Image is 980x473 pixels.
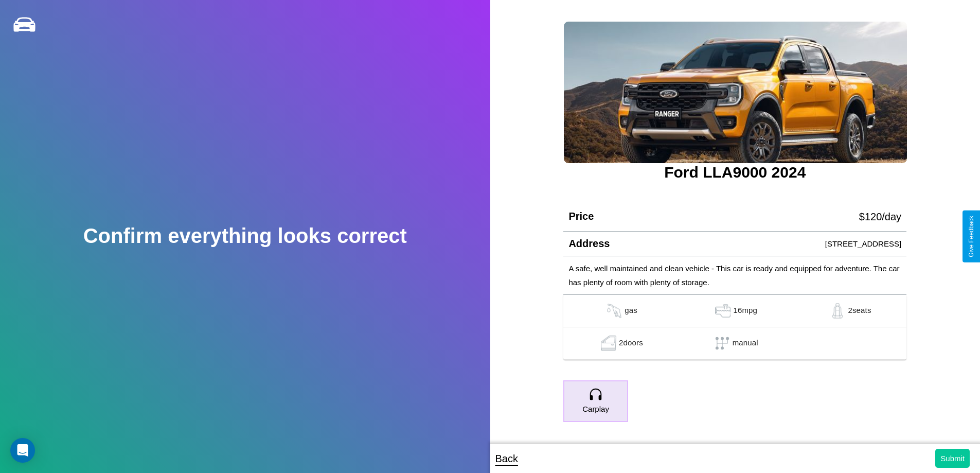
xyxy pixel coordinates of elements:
[935,449,970,468] button: Submit
[733,303,757,319] p: 16 mpg
[712,303,733,319] img: gas
[827,303,848,319] img: gas
[568,261,901,289] p: A safe, well maintained and clean vehicle - This car is ready and equipped for adventure. The car...
[859,207,901,226] p: $ 120 /day
[733,336,758,351] p: manual
[625,303,637,319] p: gas
[83,224,407,248] h2: Confirm everything looks correct
[582,402,609,416] p: Carplay
[563,295,906,360] table: simple table
[825,237,901,251] p: [STREET_ADDRESS]
[604,303,625,319] img: gas
[563,164,906,181] h3: Ford LLA9000 2024
[968,216,975,257] div: Give Feedback
[598,336,619,351] img: gas
[848,303,871,319] p: 2 seats
[619,336,643,351] p: 2 doors
[568,211,594,222] h4: Price
[495,449,518,468] p: Back
[10,438,35,463] div: Open Intercom Messenger
[568,238,610,250] h4: Address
